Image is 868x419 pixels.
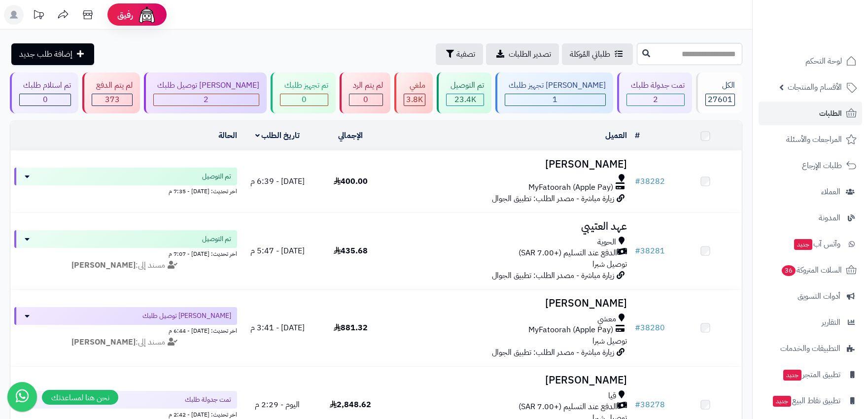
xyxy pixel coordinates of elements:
[635,399,640,411] span: #
[626,80,684,91] div: تمت جدولة طلبك
[250,175,305,187] span: [DATE] - 6:39 م
[505,80,606,91] div: [PERSON_NAME] تجهيز طلبك
[782,368,840,382] span: تطبيق المتجر
[759,232,862,256] a: وآتس آبجديد
[780,342,840,355] span: التطبيقات والخدمات
[71,336,136,348] strong: [PERSON_NAME]
[773,396,791,407] span: جديد
[592,335,627,347] span: توصيل شبرا
[250,322,305,334] span: [DATE] - 3:41 م
[349,80,383,91] div: لم يتم الرد
[404,80,425,91] div: ملغي
[391,159,626,170] h3: [PERSON_NAME]
[592,258,627,270] span: توصيل شبرا
[608,390,616,402] span: قيا
[19,80,71,91] div: تم استلام طلبك
[26,5,51,27] a: تحديثات المنصة
[19,48,72,60] span: إضافة طلب جديد
[759,363,862,386] a: تطبيق المتجرجديد
[486,43,559,65] a: تصدير الطلبات
[772,394,840,408] span: تطبيق نقاط البيع
[117,9,133,21] span: رفيق
[653,94,658,105] span: 2
[142,311,231,321] span: [PERSON_NAME] توصيل طلبك
[802,159,842,173] span: طلبات الإرجاع
[597,314,616,325] span: معشي
[759,311,862,334] a: التقارير
[798,289,840,303] span: أدوات التسويق
[334,175,368,187] span: 400.00
[786,133,842,146] span: المراجعات والأسئلة
[436,43,483,65] button: تصفية
[783,370,801,381] span: جديد
[635,399,665,411] a: #38278
[759,284,862,308] a: أدوات التسويق
[14,248,237,258] div: اخر تحديث: [DATE] - 7:07 م
[142,72,269,113] a: [PERSON_NAME] توصيل طلبك 2
[694,72,744,113] a: الكل27601
[553,94,557,105] span: 1
[793,237,840,251] span: وآتس آب
[781,263,842,277] span: السلات المتروكة
[92,94,132,105] div: 373
[338,72,392,113] a: لم يتم الرد 0
[788,80,842,94] span: الأقسام والمنتجات
[635,130,640,141] a: #
[447,94,483,105] div: 23390
[202,172,231,181] span: تم التوصيل
[759,154,862,177] a: طلبات الإرجاع
[302,94,307,105] span: 0
[759,389,862,413] a: تطبيق نقاط البيعجديد
[392,72,435,113] a: ملغي 3.8K
[404,94,425,105] div: 3833
[805,54,842,68] span: لوحة التحكم
[14,409,237,419] div: اخر تحديث: [DATE] - 2:42 م
[154,94,259,105] div: 2
[570,48,610,60] span: طلباتي المُوكلة
[819,211,840,225] span: المدونة
[801,7,859,28] img: logo-2.png
[334,245,368,257] span: 435.68
[153,80,259,91] div: [PERSON_NAME] توصيل طلبك
[11,43,94,65] a: إضافة طلب جديد
[105,94,120,105] span: 373
[255,399,300,411] span: اليوم - 2:29 م
[627,94,684,105] div: 2
[635,175,665,187] a: #38282
[391,221,626,232] h3: عهد العتيبي
[446,80,484,91] div: تم التوصيل
[14,185,237,196] div: اخر تحديث: [DATE] - 7:35 م
[20,94,70,105] div: 0
[781,265,797,277] span: 36
[759,206,862,230] a: المدونة
[363,94,368,105] span: 0
[759,128,862,151] a: المراجعات والأسئلة
[185,395,231,405] span: تمت جدولة طلبك
[280,80,328,91] div: تم تجهيز طلبك
[635,245,640,257] span: #
[204,94,208,105] span: 2
[202,234,231,244] span: تم التوصيل
[218,130,237,141] a: الحالة
[137,5,157,25] img: ai-face.png
[635,322,665,334] a: #38280
[280,94,327,105] div: 0
[92,80,132,91] div: لم يتم الدفع
[492,270,614,281] span: زيارة مباشرة - مصدر الطلب: تطبيق الجوال
[759,337,862,360] a: التطبيقات والخدمات
[505,94,605,105] div: 1
[759,180,862,204] a: العملاء
[80,72,141,113] a: لم يتم الدفع 373
[493,72,615,113] a: [PERSON_NAME] تجهيز طلبك 1
[635,322,640,334] span: #
[7,260,244,271] div: مسند إلى:
[794,239,812,250] span: جديد
[519,401,617,413] span: الدفع عند التسليم (+7.00 SAR)
[255,130,300,141] a: تاريخ الطلب
[250,245,305,257] span: [DATE] - 5:47 م
[7,337,244,348] div: مسند إلى:
[562,43,633,65] a: طلباتي المُوكلة
[14,325,237,335] div: اخر تحديث: [DATE] - 6:44 م
[456,48,475,60] span: تصفية
[349,94,382,105] div: 0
